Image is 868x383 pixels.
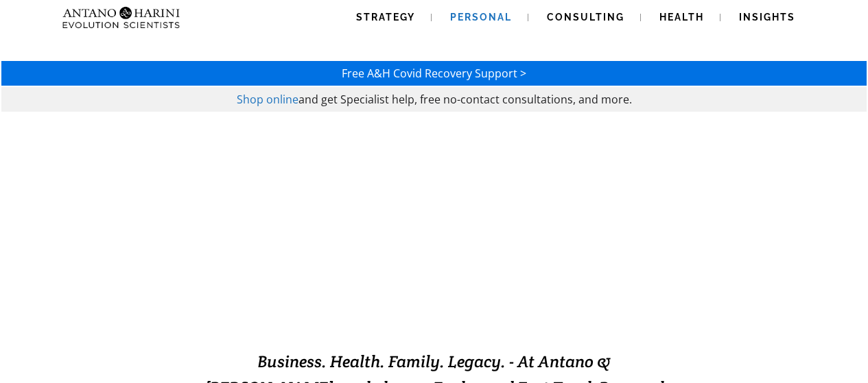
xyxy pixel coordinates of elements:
[356,12,415,23] span: Strategy
[414,286,598,319] strong: EXCELLENCE
[342,66,526,81] a: Free A&H Covid Recovery Support >
[298,92,632,107] span: and get Specialist help, free no-contact consultations, and more.
[450,12,512,23] span: Personal
[237,92,298,107] a: Shop online
[659,12,704,23] span: Health
[270,286,414,319] strong: EVOLVING
[739,12,795,23] span: Insights
[547,12,624,23] span: Consulting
